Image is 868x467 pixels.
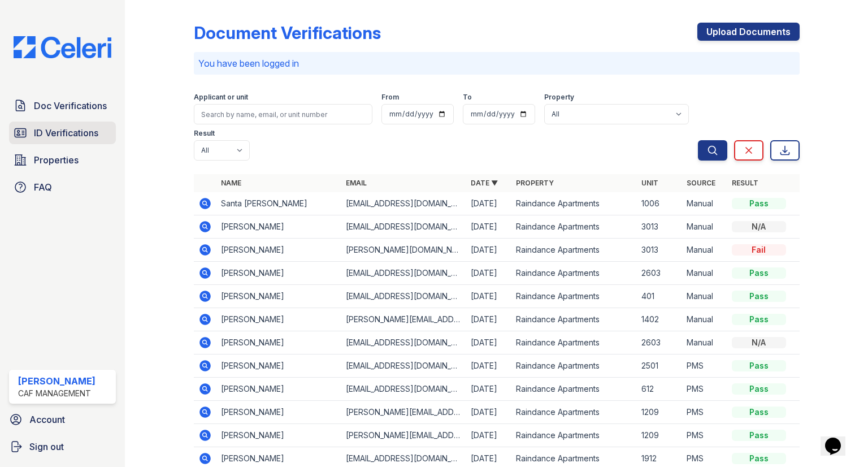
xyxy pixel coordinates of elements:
td: 401 [637,285,682,308]
div: Pass [732,383,786,395]
td: 3013 [637,215,682,239]
a: ID Verifications [9,122,116,144]
td: PMS [682,354,727,378]
p: You have been logged in [198,57,795,70]
span: ID Verifications [34,126,98,140]
a: Date ▼ [471,179,498,187]
td: [PERSON_NAME] [216,424,341,447]
td: [DATE] [466,192,511,215]
td: Manual [682,262,727,285]
td: 3013 [637,239,682,262]
td: [DATE] [466,331,511,354]
label: Applicant or unit [194,93,248,102]
td: 2603 [637,331,682,354]
td: [PERSON_NAME] [216,378,341,401]
td: [EMAIL_ADDRESS][DOMAIN_NAME] [341,285,466,308]
td: [PERSON_NAME] [216,354,341,378]
td: Manual [682,192,727,215]
td: [PERSON_NAME] [216,285,341,308]
td: 1209 [637,424,682,447]
td: [EMAIL_ADDRESS][DOMAIN_NAME] [341,192,466,215]
td: 2501 [637,354,682,378]
div: Pass [732,267,786,279]
div: Pass [732,198,786,209]
td: [EMAIL_ADDRESS][DOMAIN_NAME] [341,215,466,239]
a: Email [346,179,367,187]
a: Properties [9,149,116,171]
td: [DATE] [466,285,511,308]
td: Santa [PERSON_NAME] [216,192,341,215]
td: [PERSON_NAME] [216,262,341,285]
label: Property [544,93,574,102]
span: Sign out [29,440,64,453]
a: Name [221,179,241,187]
td: [PERSON_NAME] [216,401,341,424]
td: [PERSON_NAME][EMAIL_ADDRESS][PERSON_NAME][PERSON_NAME][DOMAIN_NAME] [341,424,466,447]
td: [DATE] [466,215,511,239]
a: Account [5,408,120,431]
td: Raindance Apartments [511,401,636,424]
td: Raindance Apartments [511,285,636,308]
td: Raindance Apartments [511,308,636,331]
td: Raindance Apartments [511,354,636,378]
td: [DATE] [466,424,511,447]
td: 1209 [637,401,682,424]
span: Doc Verifications [34,99,107,113]
a: Property [516,179,554,187]
div: Fail [732,244,786,256]
td: 612 [637,378,682,401]
td: PMS [682,424,727,447]
td: Manual [682,239,727,262]
td: Manual [682,308,727,331]
a: Upload Documents [697,23,800,41]
span: Properties [34,153,79,167]
td: Manual [682,215,727,239]
a: Unit [641,179,658,187]
td: [EMAIL_ADDRESS][DOMAIN_NAME] [341,354,466,378]
td: [PERSON_NAME] [216,308,341,331]
td: [DATE] [466,401,511,424]
td: [DATE] [466,354,511,378]
td: Raindance Apartments [511,262,636,285]
td: [EMAIL_ADDRESS][DOMAIN_NAME] [341,331,466,354]
td: [EMAIL_ADDRESS][DOMAIN_NAME] [341,262,466,285]
td: [PERSON_NAME][EMAIL_ADDRESS][PERSON_NAME][DOMAIN_NAME] [341,401,466,424]
label: Result [194,129,215,138]
td: Raindance Apartments [511,378,636,401]
a: Result [732,179,758,187]
td: 2603 [637,262,682,285]
td: [PERSON_NAME] [216,239,341,262]
td: [EMAIL_ADDRESS][DOMAIN_NAME] [341,378,466,401]
td: 1402 [637,308,682,331]
div: CAF Management [18,388,96,399]
div: N/A [732,221,786,232]
td: [DATE] [466,239,511,262]
div: Pass [732,314,786,325]
div: Pass [732,407,786,418]
td: 1006 [637,192,682,215]
label: To [463,93,472,102]
div: N/A [732,337,786,348]
td: [PERSON_NAME][EMAIL_ADDRESS][DOMAIN_NAME] [341,308,466,331]
iframe: chat widget [821,422,857,456]
a: Source [687,179,715,187]
div: Pass [732,291,786,302]
td: Raindance Apartments [511,239,636,262]
div: Pass [732,453,786,464]
span: Account [29,413,65,426]
span: FAQ [34,180,52,194]
div: [PERSON_NAME] [18,374,96,388]
input: Search by name, email, or unit number [194,104,372,124]
td: [DATE] [466,378,511,401]
td: [DATE] [466,308,511,331]
div: Pass [732,360,786,371]
td: Raindance Apartments [511,331,636,354]
td: [PERSON_NAME] [216,215,341,239]
td: PMS [682,401,727,424]
a: Sign out [5,435,120,458]
a: Doc Verifications [9,94,116,117]
td: PMS [682,378,727,401]
td: [PERSON_NAME][DOMAIN_NAME][EMAIL_ADDRESS][PERSON_NAME][DOMAIN_NAME] [341,239,466,262]
td: Raindance Apartments [511,424,636,447]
